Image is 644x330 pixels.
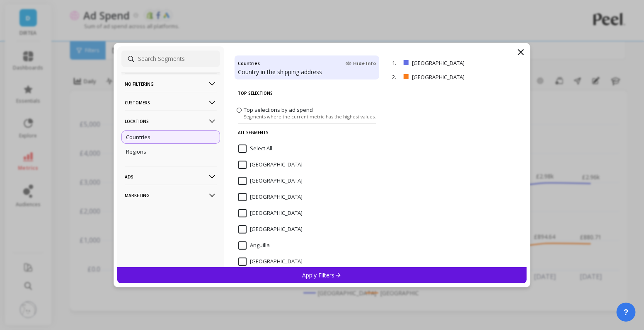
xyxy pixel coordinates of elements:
[126,133,150,141] p: Countries
[392,59,400,67] p: 1.
[238,193,303,201] span: Algeria
[346,60,376,67] span: Hide Info
[238,123,376,141] p: All Segments
[238,68,376,76] p: Country in the shipping address
[624,306,629,318] span: ?
[238,84,376,102] p: Top Selections
[412,59,493,67] p: [GEOGRAPHIC_DATA]
[238,209,303,217] span: Andorra
[125,92,217,113] p: Customers
[303,271,342,279] p: Apply Filters
[121,51,220,67] input: Search Segments
[238,241,270,250] span: Anguilla
[125,111,217,132] p: Locations
[125,73,217,94] p: No filtering
[617,303,636,322] button: ?
[392,73,400,81] p: 2.
[238,225,303,234] span: Angola
[238,258,303,266] span: Antigua and Barbuda
[238,177,303,185] span: Albania
[126,148,146,155] p: Regions
[125,166,217,187] p: Ads
[238,161,303,169] span: Afghanistan
[125,185,217,206] p: Marketing
[244,113,376,119] span: Segments where the current metric has the highest values.
[412,73,493,81] p: [GEOGRAPHIC_DATA]
[244,106,313,113] span: Top selections by ad spend
[238,59,260,68] h4: Countries
[238,145,272,153] span: Select All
